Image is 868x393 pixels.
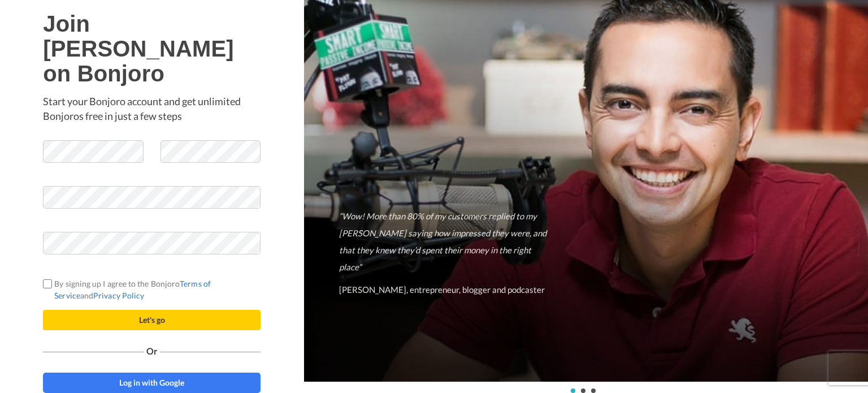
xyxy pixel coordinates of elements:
[43,94,261,123] p: Start your Bonjoro account and get unlimited Bonjoros free in just a few steps
[54,279,211,300] a: Terms of Service
[144,347,160,355] span: Or
[93,291,144,300] a: Privacy Policy
[43,279,52,288] input: By signing up I agree to the BonjoroTerms of ServiceandPrivacy Policy
[43,373,261,393] a: Log in with Google
[43,278,261,301] label: By signing up I agree to the Bonjoro and
[119,378,184,387] span: Log in with Google
[43,11,261,86] h1: Join [PERSON_NAME] on Bonjoro
[43,310,261,330] button: Let's go
[339,208,552,276] p: “Wow! More than 80% of my customers replied to my [PERSON_NAME] saying how impressed they were, a...
[339,281,552,298] p: [PERSON_NAME], entrepreneur, blogger and podcaster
